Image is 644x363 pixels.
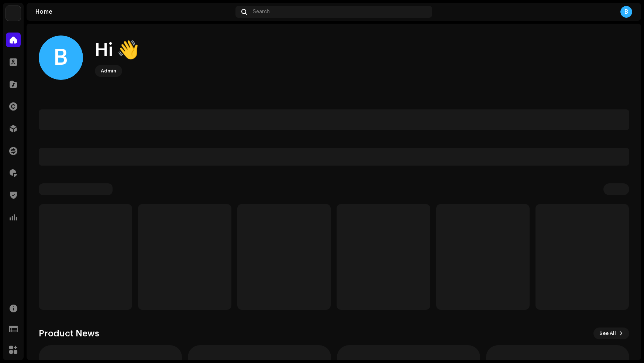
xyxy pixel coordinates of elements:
[599,326,616,341] span: See All
[6,6,21,21] img: 2df20071-446d-447b-8888-ce1274353b08
[95,38,139,62] div: Hi 👋
[253,9,270,15] span: Search
[35,9,233,15] div: Home
[101,67,116,75] div: Admin
[39,35,83,80] div: B
[593,328,629,339] button: See All
[39,328,99,339] h3: Product News
[620,6,632,18] div: B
